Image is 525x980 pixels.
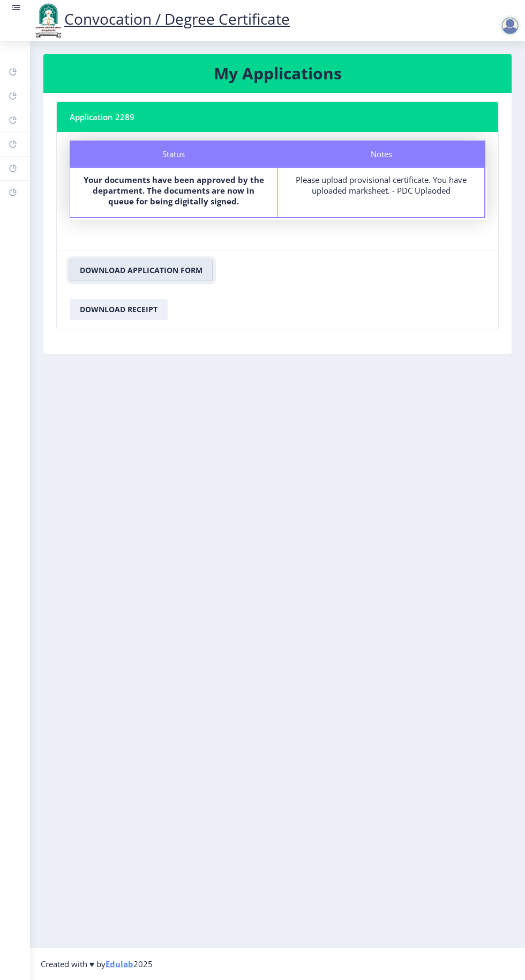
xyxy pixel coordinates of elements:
[41,959,153,969] span: Created with ♥ by 2025
[287,174,475,196] div: Please upload provisional certificate. You have uploaded marksheet. - PDC Uplaoded
[56,63,499,84] h3: My Applications
[32,2,64,39] img: logo
[70,260,213,281] button: Download Application Form
[70,141,277,167] div: Status
[32,9,290,29] a: Convocation / Degree Certificate
[84,174,264,207] b: Your documents have been approved by the department. The documents are now in queue for being dig...
[70,299,168,320] button: Download Receipt
[106,959,133,969] a: Edulab
[277,141,485,167] div: Notes
[57,102,498,132] nb-card-header: Application 2289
